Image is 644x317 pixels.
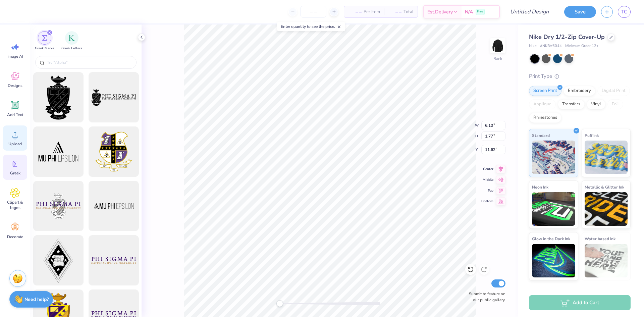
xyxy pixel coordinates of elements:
span: Neon Ink [532,183,548,191]
span: Clipart & logos [4,200,26,210]
span: Top [481,188,493,193]
span: Decorate [7,234,23,240]
span: TC [621,8,627,16]
span: Bottom [481,199,493,204]
span: Middle [481,177,493,182]
label: Submit to feature on our public gallery. [465,291,505,303]
div: Enter quantity to see the price. [277,22,345,31]
span: Glow in the Dark Ink [532,235,570,242]
span: Metallic & Glitter Ink [585,183,624,191]
span: # NKBV6044 [540,43,562,49]
a: TC [618,6,631,18]
span: Greek [10,170,20,176]
span: Nike [529,43,537,49]
span: Total [404,8,414,15]
span: Water based Ink [585,235,615,242]
div: Digital Print [597,86,630,96]
span: Free [477,9,483,14]
span: Center [481,166,493,172]
span: – – [348,8,362,15]
img: Water based Ink [585,244,628,277]
img: Neon Ink [532,192,575,226]
div: Accessibility label [276,300,283,307]
span: Greek Marks [35,46,54,51]
div: filter for Greek Marks [35,31,54,51]
span: Minimum Order: 12 + [565,43,599,49]
span: Standard [532,132,550,139]
button: filter button [35,31,54,51]
span: Greek Letters [61,46,82,51]
button: filter button [61,31,82,51]
img: Puff Ink [585,141,628,174]
span: – – [388,8,401,15]
div: Rhinestones [529,113,561,123]
div: Print Type [529,72,631,80]
span: Upload [8,141,22,147]
span: Per Item [364,8,380,15]
div: Embroidery [563,86,595,96]
input: Try "Alpha" [46,59,132,66]
img: Back [491,39,504,52]
strong: Need help? [24,296,49,303]
img: Greek Letters Image [68,35,75,41]
span: Image AI [7,54,23,59]
div: Applique [529,99,556,109]
span: Add Text [7,112,23,117]
img: Glow in the Dark Ink [532,244,575,277]
img: Standard [532,141,575,174]
img: Metallic & Glitter Ink [585,192,628,226]
div: filter for Greek Letters [61,31,82,51]
div: Back [493,56,502,62]
img: Greek Marks Image [42,35,47,41]
button: Save [564,6,596,18]
span: Est. Delivery [427,8,453,15]
input: Untitled Design [505,5,554,18]
span: Designs [8,83,22,88]
div: Vinyl [587,99,605,109]
div: Screen Print [529,86,561,96]
div: Foil [607,99,623,109]
span: Puff Ink [585,132,599,139]
div: Transfers [558,99,585,109]
input: – – [300,6,326,18]
span: Nike Dry 1/2-Zip Cover-Up [529,33,605,41]
span: N/A [465,8,473,15]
